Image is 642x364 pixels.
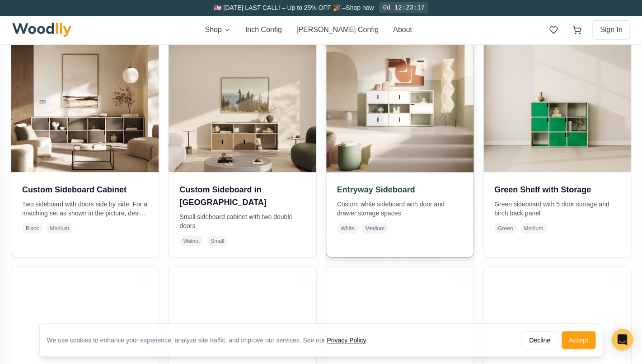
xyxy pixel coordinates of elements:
[179,235,203,246] span: Walnut
[520,223,547,233] span: Medium
[138,270,157,280] div: Inch
[296,24,379,35] button: [PERSON_NAME] Config
[452,270,472,280] div: Inch
[295,270,314,280] div: Inch
[169,24,316,172] img: Custom Sideboard in Walnut
[46,223,73,233] span: Medium
[322,21,477,176] img: Entryway Sideboard
[483,24,631,172] img: Green Shelf with Storage
[379,2,428,13] div: 0d 12:23:17
[11,24,159,172] img: Custom Sideboard Cabinet
[245,24,282,35] button: Inch Config
[592,20,630,39] button: Sign In
[179,212,305,230] p: Small sideboard cabinet with two double doors
[22,223,42,233] span: Black
[12,23,72,37] img: Woodlly
[22,183,148,196] h3: Custom Sideboard Cabinet
[494,199,620,217] p: Green sideboard with 5 door storage and birch back panel
[205,24,230,35] button: Shop
[337,223,358,233] span: White
[327,336,366,344] a: Privacy Policy
[337,183,463,196] h3: Entryway Sideboard
[609,270,629,280] div: Inch
[393,24,412,35] button: About
[494,223,516,233] span: Green
[562,331,595,349] button: Accept
[346,4,374,11] a: Shop now
[207,235,228,246] span: Small
[179,183,305,208] h3: Custom Sideboard in [GEOGRAPHIC_DATA]
[47,336,375,345] div: We use cookies to enhance your experience, analyze site traffic, and improve our services. See our .
[521,331,558,349] button: Decline
[361,223,388,233] span: Medium
[337,199,463,217] p: Custom white sideboard with door and drawer storage spaces
[214,4,346,11] span: 🇺🇸 [DATE] LAST CALL! – Up to 25% OFF 🎉 –
[611,329,633,350] div: Open Intercom Messenger
[494,183,620,196] h3: Green Shelf with Storage
[22,199,148,217] p: Two sideboard with doors side by side. For a matching set as shown in the picture, design and pur...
